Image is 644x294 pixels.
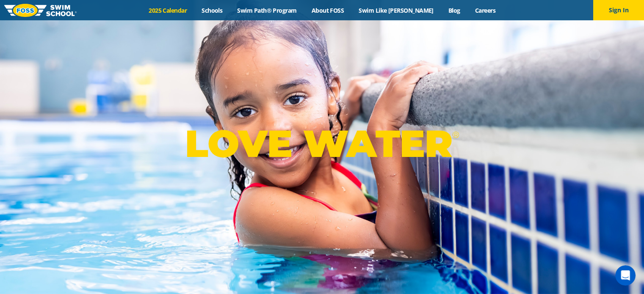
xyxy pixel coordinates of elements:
a: Careers [467,6,503,14]
iframe: Intercom live chat [615,265,636,286]
sup: ® [452,129,459,140]
a: Swim Path® Program [230,6,304,14]
img: FOSS Swim School Logo [4,4,77,17]
a: About FOSS [304,6,351,14]
a: 2025 Calendar [141,6,194,14]
a: Schools [194,6,230,14]
a: Blog [441,6,467,14]
a: Swim Like [PERSON_NAME] [351,6,441,14]
p: LOVE WATER [185,121,459,166]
